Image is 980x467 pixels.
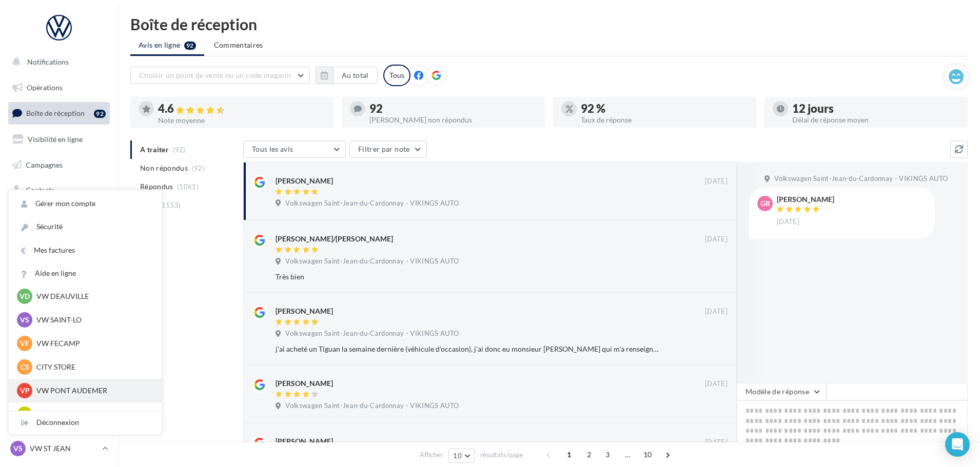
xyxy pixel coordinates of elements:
[27,57,69,66] span: Notifications
[276,344,661,354] div: j'ai acheté un Tiguan la semaine dernière (véhicule d'occasion), j'ai donc eu monsieur [PERSON_NA...
[160,201,181,209] span: (1153)
[285,401,459,411] span: Volkswagen Saint-Jean-du-Cardonnay - VIKINGS AUTO
[792,103,959,114] div: 12 jours
[945,432,970,457] div: Open Intercom Messenger
[8,439,110,458] a: VS VW ST JEAN
[705,177,728,186] span: [DATE]
[139,71,291,79] span: Choisir un point de vente ou un code magasin
[276,176,333,186] div: [PERSON_NAME]
[705,235,728,244] span: [DATE]
[130,16,968,32] div: Boîte de réception
[13,443,23,454] span: VS
[369,103,537,114] div: 92
[369,116,537,124] div: [PERSON_NAME] non répondus
[581,446,597,463] span: 2
[581,103,748,114] div: 92 %
[760,198,770,209] span: Gr
[6,51,108,73] button: Notifications
[6,154,112,176] a: Campagnes
[333,67,378,84] button: Au total
[276,378,333,389] div: [PERSON_NAME]
[6,179,112,201] a: Contacts
[140,181,173,192] span: Répondus
[705,438,728,447] span: [DATE]
[276,436,333,446] div: [PERSON_NAME]
[561,446,577,463] span: 1
[26,109,85,117] span: Boîte de réception
[774,174,948,184] span: Volkswagen Saint-Jean-du-Cardonnay - VIKINGS AUTO
[349,140,427,158] button: Filtrer par note
[6,77,112,98] a: Opérations
[36,362,149,372] p: CITY STORE
[30,443,98,454] p: VW ST JEAN
[453,452,462,460] span: 10
[705,379,728,389] span: [DATE]
[20,385,30,396] span: VP
[9,262,162,285] a: Aide en ligne
[158,103,325,115] div: 4.6
[448,449,475,463] button: 10
[130,67,310,84] button: Choisir un point de vente ou un code magasin
[792,116,959,124] div: Délai de réponse moyen
[36,291,149,301] p: VW DEAUVILLE
[36,385,149,396] p: VW PONT AUDEMER
[27,83,63,92] span: Opérations
[276,306,333,316] div: [PERSON_NAME]
[20,338,29,349] span: VF
[158,117,325,124] div: Note moyenne
[36,315,149,325] p: VW SAINT-LO
[285,329,459,338] span: Volkswagen Saint-Jean-du-Cardonnay - VIKINGS AUTO
[6,205,112,227] a: Médiathèque
[276,272,661,282] div: Très bien
[705,307,728,316] span: [DATE]
[6,290,112,320] a: Campagnes DataOnDemand
[737,383,826,400] button: Modèle de réponse
[140,163,188,173] span: Non répondus
[777,196,834,203] div: [PERSON_NAME]
[6,256,112,286] a: PLV et print personnalisable
[420,450,443,460] span: Afficher
[21,409,29,419] span: VL
[20,315,29,325] span: VS
[177,182,199,191] span: (1061)
[581,116,748,124] div: Taux de réponse
[9,239,162,262] a: Mes factures
[9,411,162,434] div: Déconnexion
[94,110,106,118] div: 92
[599,446,616,463] span: 3
[36,409,149,419] p: VW LISIEUX
[276,234,393,244] div: [PERSON_NAME]/[PERSON_NAME]
[480,450,523,460] span: résultats/page
[19,291,30,301] span: VD
[243,140,346,158] button: Tous les avis
[28,135,83,144] span: Visibilité en ligne
[316,67,378,84] button: Au total
[619,446,636,463] span: ...
[6,231,112,252] a: Calendrier
[639,446,656,463] span: 10
[777,217,799,227] span: [DATE]
[9,192,162,215] a: Gérer mon compte
[383,65,410,86] div: Tous
[26,160,63,169] span: Campagnes
[9,215,162,238] a: Sécurité
[285,199,459,208] span: Volkswagen Saint-Jean-du-Cardonnay - VIKINGS AUTO
[6,102,112,124] a: Boîte de réception92
[252,145,293,153] span: Tous les avis
[6,129,112,150] a: Visibilité en ligne
[21,362,29,372] span: CS
[285,257,459,266] span: Volkswagen Saint-Jean-du-Cardonnay - VIKINGS AUTO
[26,186,54,194] span: Contacts
[214,40,263,50] span: Commentaires
[192,164,205,172] span: (92)
[36,338,149,349] p: VW FECAMP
